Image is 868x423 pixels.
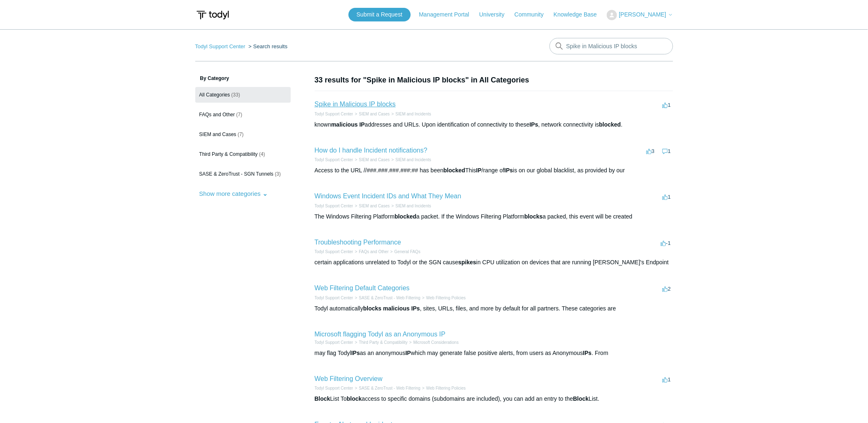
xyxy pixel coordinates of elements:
[444,167,466,174] em: blocked
[353,385,420,391] li: SASE & ZeroTrust - Web Filtering
[390,157,431,163] li: SIEM and Incidents
[599,121,621,128] em: blocked
[315,204,353,208] a: Todyl Support Center
[195,146,291,162] a: Third Party & Compatibility (4)
[646,148,655,154] span: 3
[554,10,605,19] a: Knowledge Base
[619,11,666,18] span: [PERSON_NAME]
[315,349,673,357] div: may flag Todyl as an anonymous which may generate false positive alerts, from users as Anonymous ...
[414,340,459,345] a: Microsoft Considerations
[315,340,353,345] a: Todyl Support Center
[275,171,281,177] span: (3)
[476,167,482,174] em: IP
[315,385,353,391] li: Todyl Support Center
[662,148,671,154] span: 1
[315,101,396,108] a: Spike in Malicious IP blocks
[383,305,410,312] em: malicious
[607,10,673,20] button: [PERSON_NAME]
[315,75,673,86] h1: 33 results for "Spike in Malicious IP blocks" in All Categories
[394,249,420,254] a: General FAQs
[426,296,466,300] a: Web Filtering Policies
[199,112,235,117] span: FAQs and Other
[459,259,477,266] em: spikes
[389,249,421,255] li: General FAQs
[550,38,673,54] input: Search
[331,121,358,128] em: malicious
[524,213,543,220] em: blocks
[315,120,673,129] div: known addresses and URLs. Upon identification of connectivity to these , network connectivity is .
[195,186,272,201] button: Show more categories
[583,350,592,356] em: IPs
[315,258,673,267] div: certain applications unrelated to Todyl or the SGN cause in CPU utilization on devices that are r...
[315,157,353,163] li: Todyl Support Center
[199,132,236,137] span: SIEM and Cases
[351,350,360,356] em: IPs
[412,305,420,312] em: IPs
[195,87,291,103] a: All Categories (33)
[199,92,230,98] span: All Categories
[315,147,428,154] a: How do I handle Incident notifications?
[421,295,466,301] li: Web Filtering Policies
[395,213,416,220] em: blocked
[530,121,538,128] em: IPs
[236,112,243,117] span: (7)
[359,340,407,345] a: Third Party & Compatibility
[405,350,411,356] em: IP
[315,166,673,175] div: Access to the URL //###.###.###.###:## has been This /range of is on our global blacklist, as pro...
[573,395,589,402] em: Block
[347,395,362,402] em: block
[315,284,410,291] a: Web Filtering Default Categories
[195,43,247,49] li: Todyl Support Center
[363,305,381,312] em: blocks
[238,132,244,137] span: (7)
[662,286,671,292] span: 2
[359,112,390,116] a: SIEM and Cases
[259,151,265,157] span: (4)
[247,43,288,49] li: Search results
[195,75,291,82] h3: By Category
[199,171,274,177] span: SASE & ZeroTrust - SGN Tunnels
[315,339,353,345] li: Todyl Support Center
[195,166,291,182] a: SASE & ZeroTrust - SGN Tunnels (3)
[315,203,353,209] li: Todyl Support Center
[353,203,390,209] li: SIEM and Cases
[315,295,353,301] li: Todyl Support Center
[315,212,673,221] div: The Windows Filtering Platform a packet. If the Windows Filtering Platform a packed, this event w...
[353,295,420,301] li: SASE & ZeroTrust - Web Filtering
[195,7,230,23] img: Todyl Support Center Help Center home page
[315,157,353,162] a: Todyl Support Center
[661,240,671,246] span: -1
[315,296,353,300] a: Todyl Support Center
[195,127,291,142] a: SIEM and Cases (7)
[390,111,431,117] li: SIEM and Incidents
[195,43,246,49] a: Todyl Support Center
[359,249,388,254] a: FAQs and Other
[395,157,431,162] a: SIEM and Incidents
[408,339,459,345] li: Microsoft Considerations
[199,151,258,157] span: Third Party & Compatibility
[395,112,431,116] a: SIEM and Incidents
[662,102,671,108] span: 1
[359,386,421,390] a: SASE & ZeroTrust - Web Filtering
[315,193,461,200] a: Windows Event Incident IDs and What They Mean
[349,8,411,21] a: Submit a Request
[315,239,401,246] a: Troubleshooting Performance
[421,385,466,391] li: Web Filtering Policies
[662,194,671,200] span: 1
[315,386,353,390] a: Todyl Support Center
[315,112,353,116] a: Todyl Support Center
[395,204,431,208] a: SIEM and Incidents
[353,157,390,163] li: SIEM and Cases
[315,331,446,338] a: Microsoft flagging Todyl as an Anonymous IP
[232,92,240,98] span: (33)
[195,107,291,122] a: FAQs and Other (7)
[353,249,388,255] li: FAQs and Other
[359,204,390,208] a: SIEM and Cases
[419,10,477,19] a: Management Portal
[315,395,330,402] em: Block
[315,249,353,254] a: Todyl Support Center
[515,10,552,19] a: Community
[315,111,353,117] li: Todyl Support Center
[315,249,353,255] li: Todyl Support Center
[315,375,383,382] a: Web Filtering Overview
